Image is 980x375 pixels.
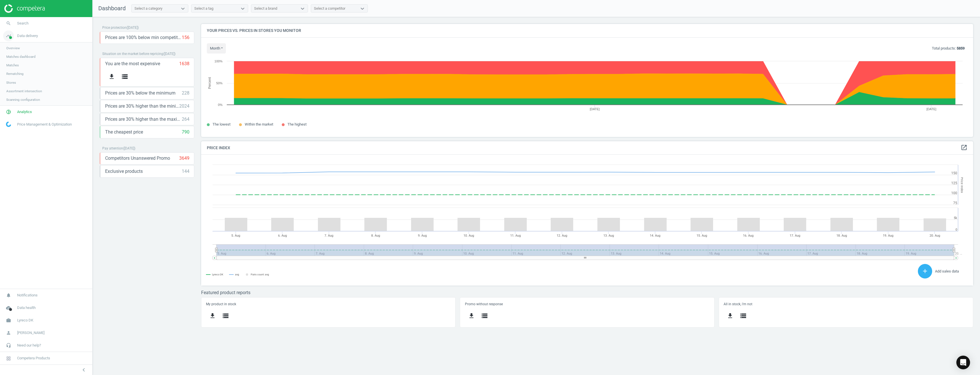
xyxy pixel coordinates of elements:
[951,181,957,185] text: 125
[790,234,800,237] tspan: 17. Aug
[955,252,962,255] tspan: 20. …
[118,70,131,83] button: storage
[603,234,614,237] tspan: 13. Aug
[105,129,143,135] span: The cheapest price
[17,318,33,323] span: Lyreco DK
[737,309,750,323] button: storage
[3,302,14,313] i: cloud_done
[918,264,932,278] button: add
[206,302,451,306] h5: My product in stock
[245,122,273,126] span: Within the market
[3,327,14,338] i: person
[17,109,32,114] span: Analytics
[201,141,973,155] h4: Price Index
[727,312,734,319] i: get_app
[201,24,973,37] h4: Your prices vs. prices in stores you monitor
[926,107,936,111] tspan: [DATE]
[17,356,50,361] span: Competera Products
[17,122,72,127] span: Price Management & Optimization
[251,273,269,276] tspan: Pairs count: avg
[3,340,14,351] i: headset_mic
[222,312,229,319] i: storage
[254,6,277,11] div: Select a brand
[17,305,36,310] span: Data health
[371,234,380,237] tspan: 8. Aug
[961,144,967,151] i: open_in_new
[6,71,24,76] span: Rematching
[77,366,91,374] button: chevron_left
[6,63,19,67] span: Matches
[418,234,427,237] tspan: 9. Aug
[179,155,189,161] div: 3649
[956,356,970,369] div: Open Intercom Messenger
[235,273,239,276] tspan: avg
[510,234,521,237] tspan: 11. Aug
[922,268,928,274] i: add
[697,234,707,237] tspan: 15. Aug
[179,103,189,109] div: 2024
[743,234,754,237] tspan: 16. Aug
[231,234,240,237] tspan: 5. Aug
[953,201,957,205] text: 75
[883,234,893,237] tspan: 19. Aug
[961,144,967,151] a: open_in_new
[6,89,42,93] span: Assortment intersection
[4,4,45,13] img: ajHJNr6hYgQAAAAASUVORK5CYII=
[98,5,126,12] span: Dashboard
[102,26,126,30] span: Price protection
[121,73,128,80] i: storage
[206,309,219,323] button: get_app
[207,43,226,54] button: month
[182,34,189,41] div: 156
[105,34,182,41] span: Prices are 100% below min competitor
[179,61,189,67] div: 1638
[465,309,478,323] button: get_app
[3,315,14,326] i: work
[481,312,488,319] i: storage
[3,30,14,41] i: timeline
[6,97,40,102] span: Scanning configuration
[182,90,189,96] div: 228
[134,6,162,11] div: Select a category
[105,116,182,122] span: Prices are 30% higher than the maximal
[123,146,135,150] span: ( [DATE] )
[105,155,170,161] span: Competitors Unanswered Promo
[105,103,179,109] span: Prices are 30% higher than the minimum
[6,122,11,127] img: wGWNvw8QSZomAAAAABJRU5ErkJggg==
[105,168,143,175] span: Exclusive products
[102,146,123,150] span: Pay attention
[324,234,333,237] tspan: 7. Aug
[465,302,710,306] h5: Promo without response
[126,26,139,30] span: ( [DATE] )
[314,6,345,11] div: Select a competitor
[287,122,307,126] span: The highest
[213,122,230,126] span: The lowest
[951,171,957,175] text: 150
[836,234,847,237] tspan: 18. Aug
[3,106,14,117] i: pie_chart_outlined
[209,312,216,319] i: get_app
[3,18,14,29] i: search
[951,191,957,195] text: 100
[163,52,175,56] span: ( [DATE] )
[201,290,973,295] h3: Featured product reports
[6,80,16,85] span: Stores
[468,312,475,319] i: get_app
[17,330,44,335] span: [PERSON_NAME]
[102,52,163,56] span: Situation on the market before repricing
[105,90,175,96] span: Prices are 30% below the minimum
[182,129,189,135] div: 790
[105,61,160,67] span: You are the most expensive
[215,60,222,63] text: 100%
[17,21,28,26] span: Search
[216,81,222,85] text: 50%
[478,309,491,323] button: storage
[212,273,223,276] tspan: Lyreco DK
[957,46,965,50] b: 5859
[6,46,20,50] span: Overview
[218,103,222,106] text: 0%
[105,70,118,83] button: get_app
[3,290,14,301] i: notifications
[108,73,115,80] i: get_app
[80,366,87,373] i: chevron_left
